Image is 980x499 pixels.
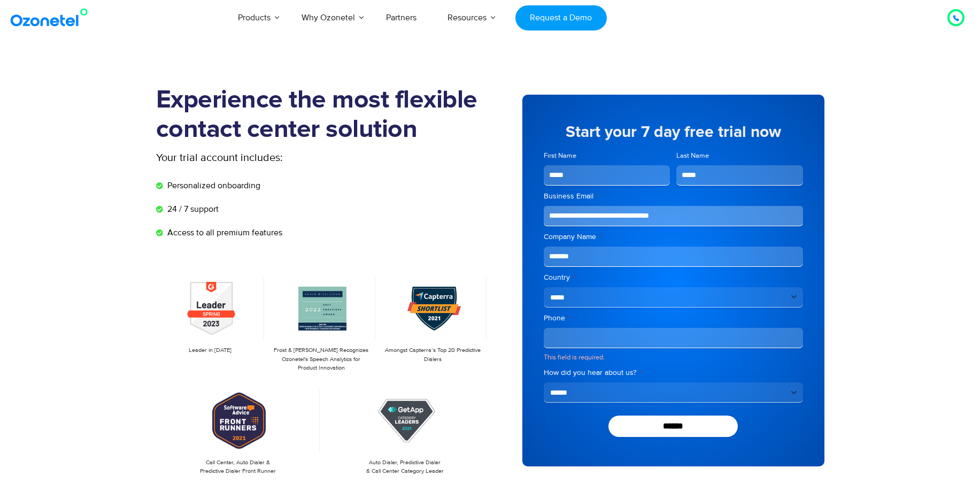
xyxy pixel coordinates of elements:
p: Frost & [PERSON_NAME] Recognizes Ozonetel's Speech Analytics for Product Innovation [273,346,370,373]
a: Request a Demo [515,5,607,30]
p: Your trial account includes: [156,150,410,166]
p: Auto Dialer, Predictive Dialer & Call Center Category Leader [328,458,482,476]
h5: Start your 7 day free trial now [544,124,803,140]
label: Country [544,272,803,283]
p: Leader in [DATE] [161,346,259,355]
label: Company Name [544,232,803,242]
label: Phone [544,313,803,324]
label: Last Name [676,151,803,161]
p: Call Center, Auto Dialer & Predictive Dialer Front Runner [161,458,315,476]
p: Amongst Capterra’s Top 20 Predictive Dialers [384,346,481,364]
span: 24 / 7 support [165,203,219,216]
div: This field is required. [544,352,803,363]
label: Business Email [544,191,803,202]
span: Access to all premium features [165,226,282,239]
label: How did you hear about us? [544,367,803,378]
label: First Name [544,151,670,161]
h1: Experience the most flexible contact center solution [156,86,490,144]
span: Personalized onboarding [165,179,260,192]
